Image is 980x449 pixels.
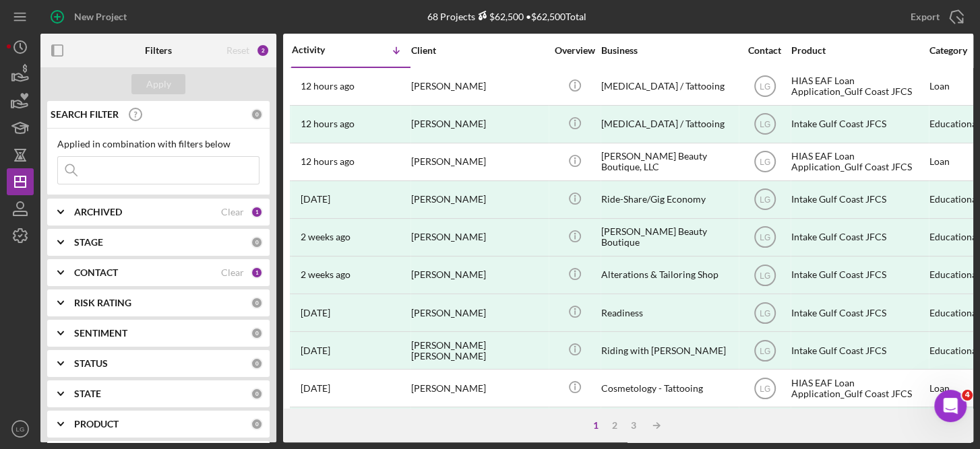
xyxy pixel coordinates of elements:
div: Intake Gulf Coast JFCS [791,257,926,293]
div: Contact [739,45,790,56]
b: SENTIMENT [74,328,127,339]
div: [PERSON_NAME] [411,257,546,293]
text: LG [759,195,770,205]
div: [PERSON_NAME] [411,370,546,406]
div: [PERSON_NAME] [411,408,546,444]
div: Client [411,45,546,56]
div: [PERSON_NAME] [411,106,546,142]
div: 0 [251,297,263,309]
div: 0 [251,418,263,430]
b: CONTACT [74,267,118,278]
div: $62,500 [475,11,524,22]
div: [PERSON_NAME] [411,69,546,104]
div: 1 [251,206,263,218]
time: 2025-09-18 22:49 [301,194,330,205]
div: 0 [251,236,263,248]
div: HIAS EAF Loan Application_Gulf Coast JFCS [791,69,926,104]
div: 1 [586,420,605,431]
text: LG [759,346,770,355]
time: 2025-09-23 12:44 [301,156,355,167]
div: Intake Gulf Coast JFCS [791,106,926,142]
div: 0 [251,357,263,370]
b: SEARCH FILTER [51,109,119,120]
div: [PERSON_NAME] [411,144,546,180]
div: [PERSON_NAME] [411,219,546,255]
div: Business [601,45,736,56]
time: 2025-09-03 01:03 [301,345,330,356]
div: Apply [146,74,171,94]
b: PRODUCT [74,419,119,429]
div: [MEDICAL_DATA] / Tattooing [601,69,736,104]
div: HIAS EAF Loan Application_Gulf Coast JFCS [791,370,926,406]
div: New Project [74,3,127,30]
div: Applied in combination with filters below [57,139,259,149]
div: 0 [251,108,263,120]
b: RISK RATING [74,298,131,308]
div: Product [791,45,926,56]
div: Riding with [PERSON_NAME] [601,333,736,368]
div: 1 [251,267,263,279]
div: [PERSON_NAME] [411,182,546,217]
div: Cosmetology - Tattooing [601,370,736,406]
div: Intake Gulf Coast JFCS [791,408,926,444]
div: [PERSON_NAME] [411,295,546,331]
div: Cosmetology - Tattooing [601,408,736,444]
text: LG [16,425,25,433]
div: Ride-Share/Gig Economy [601,182,736,217]
b: ARCHIVED [74,207,122,217]
b: STATE [74,388,101,399]
text: LG [759,233,770,242]
div: [PERSON_NAME] [PERSON_NAME] [411,333,546,368]
div: HIAS EAF Loan Application_Gulf Coast JFCS [791,144,926,180]
span: 4 [962,390,973,401]
div: 2 [605,420,624,431]
text: LG [759,82,770,92]
b: STAGE [74,237,103,248]
text: LG [759,271,770,280]
div: [MEDICAL_DATA] / Tattooing [601,106,736,142]
div: Alterations & Tailoring Shop [601,257,736,293]
time: 2025-09-23 12:49 [301,118,355,129]
b: Filters [145,45,172,56]
div: 3 [624,420,643,431]
button: Export [897,3,973,30]
div: [PERSON_NAME] Beauty Boutique [601,219,736,255]
div: Intake Gulf Coast JFCS [791,182,926,217]
text: LG [759,308,770,318]
div: Intake Gulf Coast JFCS [791,295,926,331]
div: Export [911,3,940,30]
text: LG [759,384,770,393]
div: Overview [549,45,600,56]
button: New Project [40,3,140,30]
time: 2025-09-04 16:41 [301,308,330,318]
button: Apply [131,74,185,94]
b: STATUS [74,358,108,369]
iframe: Intercom live chat [934,390,967,422]
div: Clear [221,267,244,278]
div: Reset [226,45,249,56]
div: Clear [221,207,244,217]
div: Intake Gulf Coast JFCS [791,219,926,255]
div: Readiness [601,295,736,331]
time: 2025-08-19 00:20 [301,383,330,394]
div: 2 [256,44,270,57]
div: Activity [292,44,351,55]
time: 2025-09-23 12:50 [301,81,355,92]
div: 0 [251,388,263,400]
time: 2025-09-09 05:18 [301,269,350,280]
div: 68 Projects • $62,500 Total [427,11,586,22]
div: 0 [251,327,263,339]
button: LG [7,415,34,442]
text: LG [759,120,770,129]
div: [PERSON_NAME] Beauty Boutique, LLC [601,144,736,180]
text: LG [759,158,770,167]
div: Intake Gulf Coast JFCS [791,333,926,368]
time: 2025-09-12 16:23 [301,232,350,242]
